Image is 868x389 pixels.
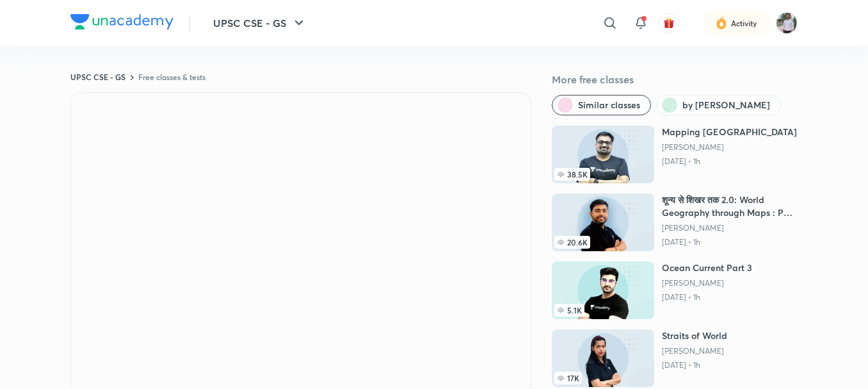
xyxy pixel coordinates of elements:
h6: Straits of World [662,329,727,342]
span: by Sudarshan Gurjar [682,99,770,112]
span: Similar classes [578,99,640,112]
button: UPSC CSE - GS [205,10,314,36]
button: by Sudarshan Gurjar [656,95,781,115]
span: 38.5K [554,168,590,181]
span: 20.6K [554,236,590,249]
span: 5.1K [554,304,584,317]
a: [PERSON_NAME] [662,142,797,153]
a: [PERSON_NAME] [662,346,727,356]
p: [DATE] • 1h [662,156,797,167]
p: [DATE] • 1h [662,360,727,370]
a: [PERSON_NAME] [662,223,798,233]
img: avatar [663,17,675,29]
p: [DATE] • 1h [662,237,798,247]
p: [DATE] • 1h [662,292,752,302]
img: Company Logo [70,14,173,29]
a: Company Logo [70,14,173,33]
button: Similar classes [552,95,651,115]
h6: Ocean Current Part 3 [662,261,752,274]
h5: More free classes [552,72,798,87]
h6: शून्य से शिखर तक 2.0: World Geography through Maps : Part I [662,194,798,219]
a: Free classes & tests [138,72,205,82]
img: Ambuj dubey [776,12,798,34]
img: activity [716,15,727,31]
a: UPSC CSE - GS [70,72,125,82]
span: 17K [554,372,582,385]
h6: Mapping [GEOGRAPHIC_DATA] [662,126,797,138]
button: avatar [659,13,679,33]
a: [PERSON_NAME] [662,278,752,288]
